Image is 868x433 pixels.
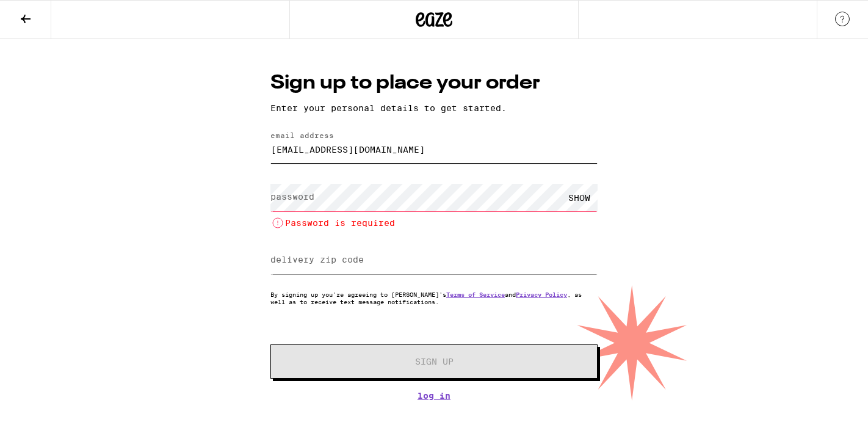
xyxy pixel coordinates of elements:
[270,136,598,163] input: email address
[270,70,598,97] h1: Sign up to place your order
[270,103,598,113] p: Enter your personal details to get started.
[270,247,598,274] input: delivery zip code
[7,9,88,18] span: Hi. Need any help?
[415,357,454,366] span: Sign Up
[561,184,598,211] div: SHOW
[270,391,598,401] a: Log In
[270,344,598,379] button: Sign Up
[516,291,567,298] a: Privacy Policy
[270,192,314,202] label: password
[270,255,364,264] label: delivery zip code
[270,216,598,230] li: Password is required
[270,131,334,139] label: email address
[446,291,505,298] a: Terms of Service
[270,291,598,305] p: By signing up you're agreeing to [PERSON_NAME]'s and , as well as to receive text message notific...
